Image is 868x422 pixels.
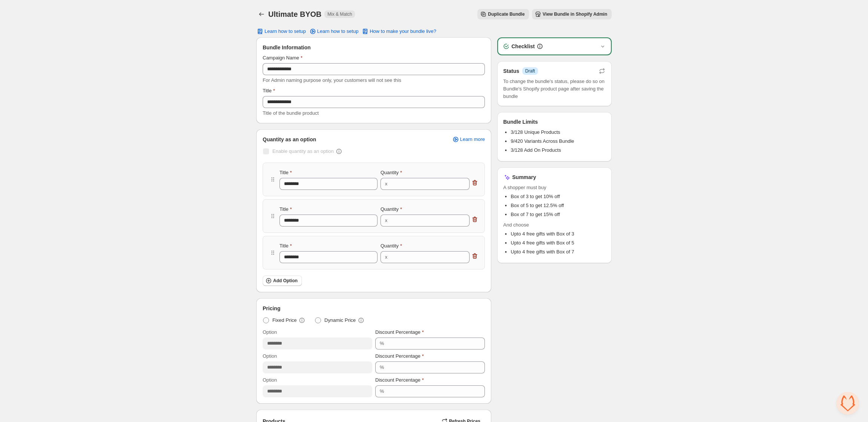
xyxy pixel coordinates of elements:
span: 3/128 Unique Products [511,129,560,135]
a: Learn how to setup [305,26,363,37]
span: Dynamic Price [324,317,356,324]
div: x [385,217,388,224]
div: Open chat [837,392,859,415]
span: A shopper must buy [503,184,606,191]
span: Quantity as an option [263,136,316,143]
label: Title [263,87,275,95]
button: How to make your bundle live? [357,26,441,37]
span: Mix & Match [327,11,352,17]
label: Option [263,329,277,336]
li: Upto 4 free gifts with Box of 3 [511,230,606,238]
div: % [380,388,384,395]
span: 9/420 Variants Across Bundle [511,138,574,144]
label: Quantity [380,169,402,176]
label: Option [263,352,277,360]
label: Title [279,169,292,176]
a: Learn more [447,134,489,145]
li: Upto 4 free gifts with Box of 5 [511,239,606,247]
div: % [380,340,384,347]
span: View Bundle in Shopify Admin [542,11,607,17]
span: Title of the bundle product [263,110,319,116]
h3: Bundle Limits [503,118,538,126]
label: Title [279,206,292,213]
label: Option [263,376,277,384]
label: Quantity [380,242,402,250]
div: % [380,364,384,371]
button: Add Option [263,275,302,286]
li: Box of 7 to get 15% off [511,211,606,218]
span: Add Option [273,278,297,284]
label: Discount Percentage [375,352,424,360]
button: Learn how to setup [252,26,311,37]
span: Pricing [263,305,280,312]
span: Fixed Price [272,317,297,324]
span: Learn more [460,136,485,142]
h1: Ultimate BYOB [268,10,321,19]
span: For Admin naming purpose only, your customers will not see this [263,77,401,83]
button: Duplicate Bundle [477,9,529,19]
span: Learn how to setup [265,28,306,34]
label: Quantity [380,206,402,213]
div: x [385,253,388,261]
li: Upto 4 free gifts with Box of 7 [511,248,606,256]
li: Box of 3 to get 10% off [511,193,606,200]
label: Discount Percentage [375,329,424,336]
button: View Bundle in Shopify Admin [532,9,612,19]
span: Bundle Information [263,44,311,51]
h3: Status [503,67,519,75]
span: How to make your bundle live? [370,28,436,34]
div: x [385,180,388,188]
h3: Summary [512,173,536,181]
span: To change the bundle's status, please do so on Bundle's Shopify product page after saving the bundle [503,78,606,100]
li: Box of 5 to get 12.5% off [511,202,606,209]
label: Discount Percentage [375,376,424,384]
button: Back [256,9,267,19]
span: Learn how to setup [317,28,359,34]
label: Campaign Name [263,54,303,62]
span: And choose [503,221,606,229]
span: 3/128 Add On Products [511,147,561,153]
span: Enable quantity as an option [272,148,334,154]
span: Draft [525,68,535,74]
h3: Checklist [511,43,535,50]
span: Duplicate Bundle [488,11,525,17]
label: Title [279,242,292,250]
